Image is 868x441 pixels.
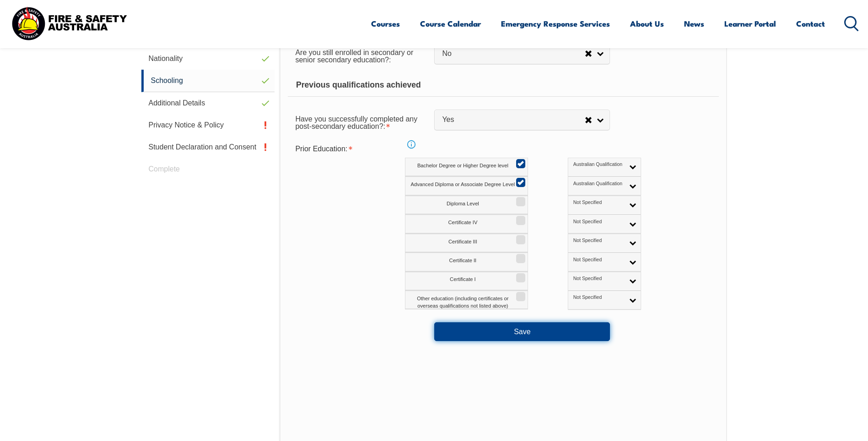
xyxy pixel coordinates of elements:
[371,11,400,36] a: Courses
[573,181,624,187] span: Australian Qualification
[405,158,528,176] label: Bachelor Degree or Higher Degree level
[141,48,275,70] a: Nationality
[573,237,624,244] span: Not Specified
[405,253,528,271] label: Certificate II
[405,291,528,309] label: Other education (including certificates or overseas qualifications not listed above)
[573,257,624,263] span: Not Specified
[573,294,624,301] span: Not Specified
[724,11,776,36] a: Learner Portal
[573,219,624,225] span: Not Specified
[141,70,275,92] a: Schooling
[288,74,718,97] div: Previous qualifications achieved
[573,161,624,168] span: Australian Qualification
[501,11,610,36] a: Emergency Response Services
[141,92,275,114] a: Additional Details
[434,322,610,341] button: Save
[288,140,434,158] div: Prior Education is required.
[684,11,704,36] a: News
[405,196,528,215] label: Diploma Level
[796,11,825,36] a: Contact
[141,136,275,158] a: Student Declaration and Consent
[420,11,481,36] a: Course Calendar
[288,109,434,135] div: Have you successfully completed any post-secondary education? is required.
[405,215,528,233] label: Certificate IV
[405,234,528,253] label: Certificate III
[442,49,585,59] span: No
[405,272,528,291] label: Certificate I
[573,199,624,206] span: Not Specified
[295,49,413,64] span: Are you still enrolled in secondary or senior secondary education?:
[141,114,275,136] a: Privacy Notice & Policy
[295,115,417,130] span: Have you successfully completed any post-secondary education?:
[442,115,585,125] span: Yes
[630,11,664,36] a: About Us
[573,276,624,282] span: Not Specified
[405,176,528,195] label: Advanced Diploma or Associate Degree Level
[405,138,418,151] a: Info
